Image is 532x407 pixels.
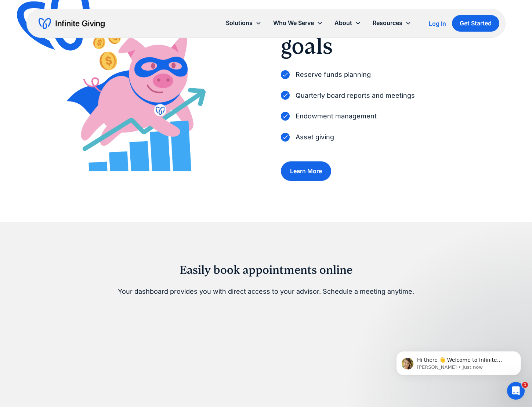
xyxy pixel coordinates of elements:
[296,132,334,143] p: Asset giving
[329,15,367,31] div: About
[226,18,253,28] div: Solutions
[78,286,454,297] p: Your dashboard provides you with direct access to your advisor. Schedule a meeting anytime.
[296,69,371,81] p: Reserve funds planning
[39,18,105,29] a: home
[429,19,446,28] a: Log In
[296,90,415,101] p: Quarterly board reports and meetings
[220,15,267,31] div: Solutions
[452,15,499,32] a: Get Started
[507,382,525,400] iframe: Intercom live chat
[385,336,532,387] iframe: Intercom notifications message
[373,18,402,28] div: Resources
[334,18,352,28] div: About
[78,263,454,277] h2: Easily book appointments online
[281,161,331,181] a: Learn More
[522,382,528,388] span: 1
[267,15,329,31] div: Who We Serve
[296,111,377,122] p: Endowment management
[281,11,506,57] h2: Your goals are our goals
[273,18,314,28] div: Who We Serve
[429,21,446,26] div: Log In
[367,15,417,31] div: Resources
